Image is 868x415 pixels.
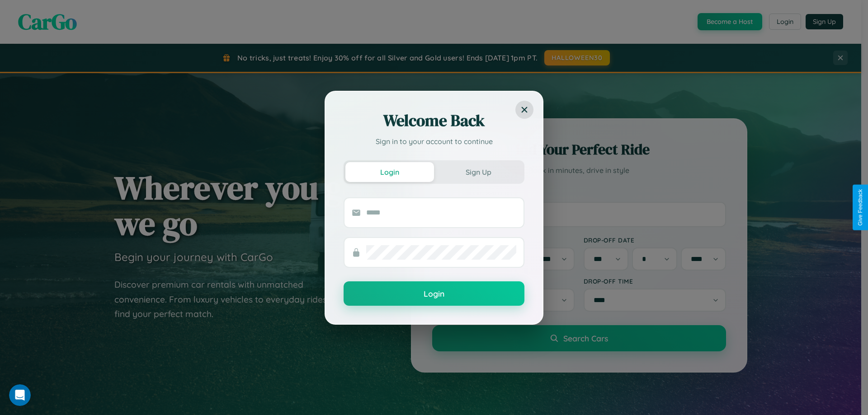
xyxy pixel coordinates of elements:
[857,189,863,226] div: Give Feedback
[344,281,524,306] button: Login
[344,136,524,147] p: Sign in to your account to continue
[345,162,434,182] button: Login
[344,110,524,131] h2: Welcome Back
[9,384,31,406] iframe: Intercom live chat
[434,162,523,182] button: Sign Up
